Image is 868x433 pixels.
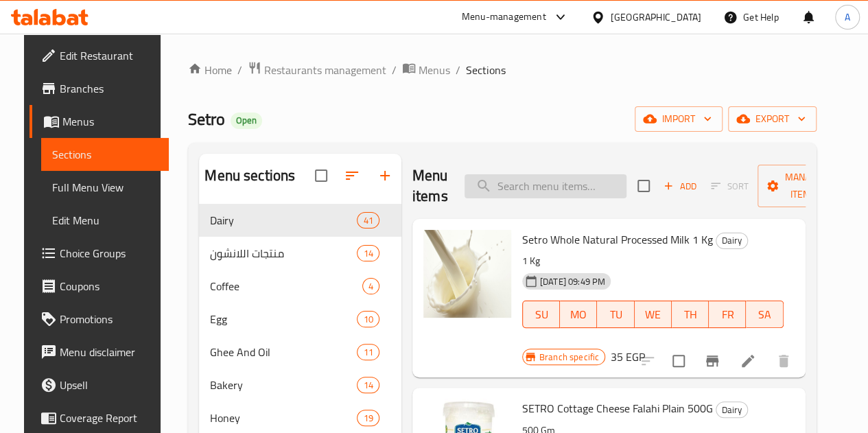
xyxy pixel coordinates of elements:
[758,165,849,207] button: Manage items
[264,62,386,78] span: Restaurants management
[62,113,158,130] span: Menus
[357,245,379,261] div: items
[465,174,626,198] input: search
[560,301,597,328] button: MO
[210,311,357,327] span: Egg
[30,368,169,401] a: Upsell
[307,161,336,190] span: Select all sections
[402,61,450,79] a: Menus
[357,377,379,393] div: items
[658,176,702,197] button: Add
[199,336,401,368] div: Ghee And Oil11
[534,351,605,364] span: Branch specific
[237,62,242,78] li: /
[41,138,169,171] a: Sections
[716,233,747,248] span: Dairy
[357,344,379,360] div: items
[30,270,169,303] a: Coupons
[199,204,401,237] div: Dairy41
[751,305,777,325] span: SA
[60,47,158,64] span: Edit Restaurant
[60,377,158,393] span: Upsell
[60,245,158,261] span: Choice Groups
[357,247,378,260] span: 14
[412,165,448,207] h2: Menu items
[231,113,262,129] div: Open
[336,159,368,192] span: Sort sections
[635,106,723,132] button: import
[30,72,169,105] a: Branches
[611,347,645,366] h6: 35 EGP
[597,301,634,328] button: TU
[30,105,169,138] a: Menus
[462,9,546,25] div: Menu-management
[363,280,379,293] span: 4
[248,61,386,79] a: Restaurants management
[199,270,401,303] div: Coffee4
[357,346,378,359] span: 11
[696,344,729,377] button: Branch-specific-item
[535,275,611,288] span: [DATE] 09:49 PM
[716,402,747,418] span: Dairy
[357,379,378,392] span: 14
[60,80,158,97] span: Branches
[41,171,169,204] a: Full Menu View
[677,305,703,325] span: TH
[672,301,709,328] button: TH
[210,410,357,426] span: Honey
[728,106,817,132] button: export
[522,301,560,328] button: SU
[368,159,401,192] button: Add section
[199,237,401,270] div: منتجات اللانشون14
[522,398,713,419] span: SETRO Cottage Cheese Falahi Plain 500G
[41,204,169,237] a: Edit Menu
[188,104,225,134] span: Setro
[188,62,232,78] a: Home
[661,178,699,194] span: Add
[210,278,362,294] span: Coffee
[199,303,401,336] div: Egg10
[769,169,838,203] span: Manage items
[231,115,262,126] span: Open
[362,278,379,294] div: items
[30,39,169,72] a: Edit Restaurant
[210,245,357,261] span: منتجات اللانشون
[199,368,401,401] div: Bakery14
[30,237,169,270] a: Choice Groups
[611,10,701,25] div: [GEOGRAPHIC_DATA]
[466,62,505,78] span: Sections
[716,401,748,418] div: Dairy
[646,110,712,128] span: import
[60,410,158,426] span: Coverage Report
[210,212,357,229] span: Dairy
[210,344,357,360] span: Ghee And Oil
[30,336,169,368] a: Menu disclaimer
[709,301,746,328] button: FR
[60,311,158,327] span: Promotions
[746,301,783,328] button: SA
[423,230,511,318] img: Setro Whole Natural Processed Milk 1 Kg
[188,61,816,79] nav: breadcrumb
[357,313,378,326] span: 10
[357,214,378,227] span: 41
[52,146,158,163] span: Sections
[419,62,450,78] span: Menus
[357,212,379,229] div: items
[629,172,658,200] span: Select section
[392,62,397,78] li: /
[522,229,713,250] span: Setro Whole Natural Processed Milk 1 Kg
[767,344,800,377] button: delete
[52,212,158,229] span: Edit Menu
[357,311,379,327] div: items
[210,377,357,393] div: Bakery
[740,353,756,369] a: Edit menu item
[658,176,702,197] span: Add item
[702,176,758,197] span: Select section first
[716,233,748,249] div: Dairy
[60,278,158,294] span: Coupons
[60,344,158,360] span: Menu disclaimer
[640,305,666,325] span: WE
